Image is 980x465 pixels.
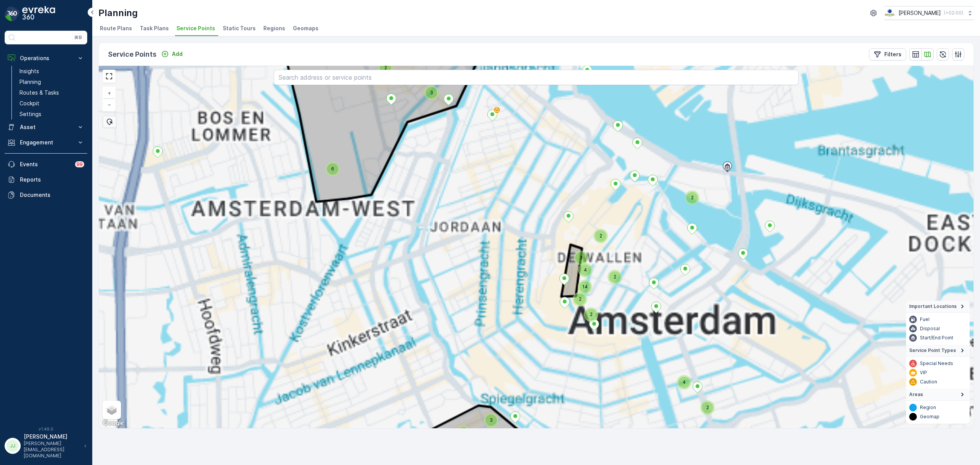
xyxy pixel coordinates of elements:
button: Engagement [5,135,87,150]
div: 2 [686,192,691,196]
div: 4 [580,264,584,269]
div: 3 [458,427,462,432]
img: Google [101,418,126,428]
span: v 1.49.0 [5,427,87,431]
a: Planning [16,77,87,87]
p: ⌘B [74,34,82,41]
div: 4 [580,264,591,276]
div: 6 [327,163,332,168]
div: 6 [327,163,338,175]
div: 2 [702,402,706,406]
summary: Service Point Types [906,345,970,357]
p: [PERSON_NAME][EMAIL_ADDRESS][DOMAIN_NAME] [24,440,80,459]
p: Start/End Point [920,335,953,341]
span: Areas [909,391,923,398]
p: Planning [20,78,41,86]
p: Disposal [920,326,940,332]
p: 99 [77,161,83,167]
span: Service Points [176,25,215,32]
p: Documents [20,191,84,199]
p: Insights [20,67,39,75]
a: Layers [103,401,120,418]
div: Bulk Select [103,116,116,128]
p: Add [172,50,183,58]
button: Asset [5,120,87,135]
p: Fuel [920,316,929,323]
div: 2 [702,402,713,413]
div: 2 [609,271,614,276]
p: Cockpit [20,100,39,107]
a: Events99 [5,157,87,172]
div: 2 [574,293,586,305]
a: Open this area in Google Maps (opens a new window) [101,418,126,428]
span: Service Point Types [909,347,956,354]
div: 3 [485,414,497,426]
button: Operations [5,51,87,66]
div: 3 [426,87,430,92]
button: Add [158,49,186,59]
div: 2 [380,62,391,74]
a: Reports [5,172,87,187]
p: Asset [20,123,72,131]
span: Geomaps [293,25,318,32]
a: Zoom In [103,87,115,99]
div: 4 [678,377,683,381]
div: 3 [575,252,587,264]
div: 2 [595,230,606,242]
img: logo [5,6,20,21]
span: Important Locations [909,303,957,309]
button: [PERSON_NAME](+02:00) [884,6,974,20]
a: Settings [16,109,87,120]
img: logo_dark-DEwI_e13.png [22,6,55,21]
a: View Fullscreen [103,70,115,82]
a: Insights [16,66,87,77]
p: Filters [884,51,902,58]
button: Filters [869,48,906,61]
a: Routes & Tasks [16,87,87,98]
div: JJ [7,440,19,452]
span: Regions [263,25,285,32]
div: 2 [686,192,698,203]
input: Search address or service points [274,70,799,85]
p: Planning [98,7,138,19]
p: Caution [920,379,937,385]
p: Geomap [920,414,939,420]
span: − [108,101,111,108]
p: Engagement [20,139,72,146]
summary: Areas [906,389,970,401]
button: JJ[PERSON_NAME][PERSON_NAME][EMAIL_ADDRESS][DOMAIN_NAME] [5,433,87,459]
p: Settings [20,110,41,118]
p: Special Needs [920,360,953,367]
a: Documents [5,187,87,203]
a: Cockpit [16,98,87,109]
p: Reports [20,176,84,183]
p: [PERSON_NAME] [898,9,941,17]
div: 2 [585,309,590,313]
div: 3 [485,414,490,419]
p: [PERSON_NAME] [24,433,80,440]
summary: Important Locations [906,301,970,313]
p: Operations [20,54,72,62]
div: 3 [426,87,437,98]
div: 3 [575,252,580,257]
p: Events [20,160,70,168]
div: 2 [595,230,599,235]
span: Static Tours [223,25,256,32]
span: Task Plans [140,25,169,32]
div: 2 [574,293,579,298]
p: VIP [920,370,927,376]
a: Zoom Out [103,99,115,110]
span: + [108,90,111,96]
div: 2 [585,309,597,320]
div: 3 [458,427,469,439]
div: 14 [579,281,584,286]
div: 2 [609,271,621,283]
div: 4 [678,377,690,388]
p: Region [920,404,936,411]
p: Routes & Tasks [20,89,59,97]
p: ( +02:00 ) [944,10,963,16]
img: basis-logo_rgb2x.png [884,9,895,17]
div: 2 [380,62,384,67]
span: Route Plans [100,25,132,32]
div: 14 [579,281,591,293]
